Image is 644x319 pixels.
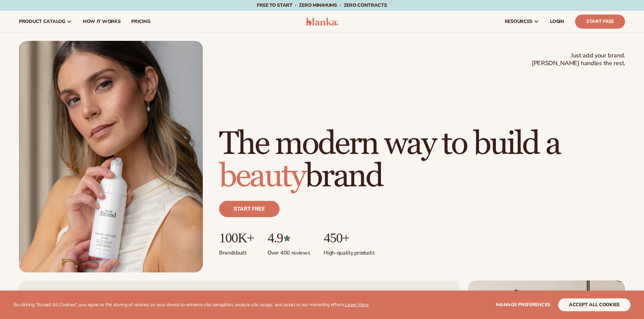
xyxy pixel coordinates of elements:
a: Start Free [575,15,625,29]
span: Manage preferences [496,301,550,308]
p: By clicking "Accept All Cookies", you agree to the storing of cookies on your device to enhance s... [14,302,368,308]
h1: The modern way to build a brand [219,128,625,193]
a: LOGIN [545,11,570,32]
p: 100K+ [219,231,254,245]
p: 450+ [324,231,375,245]
span: Just add your brand. [PERSON_NAME] handles the rest. [532,52,625,68]
p: Brands built [219,245,254,257]
a: product catalog [14,11,77,32]
span: product catalog [19,19,65,24]
span: pricing [131,19,150,24]
a: pricing [126,11,156,32]
span: How It Works [83,19,121,24]
a: How It Works [77,11,126,32]
button: Manage preferences [496,298,550,311]
img: logo [306,18,338,26]
a: resources [499,11,545,32]
a: Start free [219,201,280,217]
span: beauty [219,157,305,196]
span: Free to start · ZERO minimums · ZERO contracts [257,2,387,8]
button: accept all cookies [558,298,630,311]
p: Over 400 reviews [267,245,310,257]
span: LOGIN [550,19,564,24]
span: resources [505,19,532,24]
p: 4.9 [267,231,310,245]
img: Female holding tanning mousse. [19,41,203,272]
a: Learn More [345,301,368,308]
p: High-quality products [324,245,375,257]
